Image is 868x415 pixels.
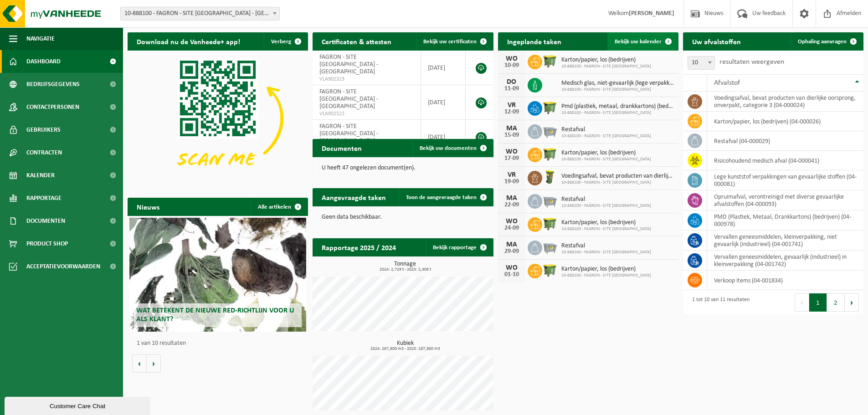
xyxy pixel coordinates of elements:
[136,307,294,323] span: Wat betekent de nieuwe RED-richtlijn voor u als klant?
[26,27,55,50] span: Navigatie
[251,198,307,216] a: Alle artikelen
[421,85,466,120] td: [DATE]
[561,103,674,110] span: Pmd (plastiek, metaal, drankkartons) (bedrijven)
[26,50,61,73] span: Dashboard
[542,123,558,138] img: WB-2500-GAL-GY-04
[561,173,674,180] span: Voedingsafval, bevat producten van dierlijke oorsprong, onverpakt, categorie 3
[561,196,651,203] span: Restafval
[683,32,750,50] h2: Uw afvalstoffen
[688,56,714,69] span: 10
[26,118,61,141] span: Gebruikers
[561,273,651,278] span: 10-888100 - FAGRON - SITE [GEOGRAPHIC_DATA]
[26,73,80,96] span: Bedrijfsgegevens
[707,251,863,271] td: vervallen geneesmiddelen, gevaarlijk (industrieel) in kleinverpakking (04-001742)
[503,248,521,255] div: 29-09
[317,261,493,272] h3: Tonnage
[313,32,401,50] h2: Certificaten & attesten
[421,51,466,85] td: [DATE]
[503,155,521,162] div: 17-09
[561,80,674,87] span: Medisch glas, niet-gevaarlijk (lege verpakkingen)
[503,195,521,202] div: MA
[420,145,477,151] span: Bekijk uw documenten
[26,187,62,210] span: Rapportage
[561,157,651,162] span: 10-888100 - FAGRON - SITE [GEOGRAPHIC_DATA]
[542,100,558,115] img: WB-1100-HPE-GN-50
[137,340,303,347] p: 1 van 10 resultaten
[707,190,863,210] td: opruimafval, verontreinigd met diverse gevaarlijke afvalstoffen (04-000093)
[319,76,413,83] span: VLA902323
[129,218,306,332] a: Wat betekent de nieuwe RED-richtlijn voor u als klant?
[688,56,715,70] span: 10
[503,55,521,62] div: WO
[128,32,249,50] h2: Download nu de Vanheede+ app!
[319,123,378,144] span: FAGRON - SITE [GEOGRAPHIC_DATA] - [GEOGRAPHIC_DATA]
[503,148,521,155] div: WO
[313,139,371,157] h2: Documenten
[132,354,147,373] button: Vorige
[798,39,847,45] span: Ophaling aanvragen
[423,39,477,45] span: Bekijk uw certificaten
[503,125,521,132] div: MA
[503,132,521,138] div: 15-09
[561,149,651,157] span: Karton/papier, los (bedrijven)
[503,202,521,208] div: 22-09
[5,395,152,415] iframe: chat widget
[561,87,674,92] span: 10-888100 - FAGRON - SITE [GEOGRAPHIC_DATA]
[561,242,651,250] span: Restafval
[503,241,521,248] div: MA
[317,267,493,272] span: 2024: 2,729 t - 2025: 2,406 t
[542,146,558,162] img: WB-1100-HPE-GN-50
[271,39,291,45] span: Verberg
[542,169,558,185] img: WB-0060-HPE-GN-50
[426,238,493,256] a: Bekijk rapportage
[503,179,521,185] div: 19-09
[561,126,651,133] span: Restafval
[707,112,863,131] td: karton/papier, los (bedrijven) (04-000026)
[791,32,863,51] a: Ophaling aanvragen
[26,232,68,255] span: Product Shop
[542,262,558,278] img: WB-1100-HPE-GN-50
[503,86,521,92] div: 11-09
[542,216,558,231] img: WB-1100-HPE-GN-50
[26,164,55,187] span: Kalender
[412,139,493,157] a: Bekijk uw documenten
[503,109,521,115] div: 12-09
[542,53,558,69] img: WB-1100-HPE-GN-50
[809,293,827,312] button: 1
[128,51,308,186] img: Download de VHEPlus App
[120,7,280,20] span: 10-888100 - FAGRON - SITE BORNEM - BORNEM
[313,238,405,256] h2: Rapportage 2025 / 2024
[26,255,100,278] span: Acceptatievoorwaarden
[714,79,740,87] span: Afvalstof
[399,188,493,206] a: Toon de aangevraagde taken
[503,218,521,225] div: WO
[498,32,570,50] h2: Ingeplande taken
[707,170,863,190] td: lege kunststof verpakkingen van gevaarlijke stoffen (04-000081)
[629,10,674,17] strong: [PERSON_NAME]
[707,92,863,112] td: voedingsafval, bevat producten van dierlijke oorsprong, onverpakt, categorie 3 (04-000024)
[319,110,413,118] span: VLA902522
[707,271,863,290] td: verkoop items (04-001834)
[26,210,65,232] span: Documenten
[561,219,651,226] span: Karton/papier, los (bedrijven)
[795,293,809,312] button: Previous
[322,214,484,220] p: Geen data beschikbaar.
[542,193,558,208] img: WB-2500-GAL-GY-04
[26,96,79,118] span: Contactpersonen
[128,198,169,215] h2: Nieuws
[561,266,651,273] span: Karton/papier, los (bedrijven)
[264,32,307,51] button: Verberg
[322,165,484,171] p: U heeft 47 ongelezen document(en).
[707,231,863,251] td: vervallen geneesmiddelen, kleinverpakking, niet gevaarlijk (industrieel) (04-001741)
[561,110,674,116] span: 10-888100 - FAGRON - SITE [GEOGRAPHIC_DATA]
[561,133,651,139] span: 10-888100 - FAGRON - SITE [GEOGRAPHIC_DATA]
[561,203,651,209] span: 10-888100 - FAGRON - SITE [GEOGRAPHIC_DATA]
[421,120,466,154] td: [DATE]
[719,58,784,66] label: resultaten weergeven
[707,131,863,151] td: restafval (04-000029)
[561,56,651,64] span: Karton/papier, los (bedrijven)
[607,32,678,51] a: Bekijk uw kalender
[319,54,378,75] span: FAGRON - SITE [GEOGRAPHIC_DATA] - [GEOGRAPHIC_DATA]
[561,250,651,255] span: 10-888100 - FAGRON - SITE [GEOGRAPHIC_DATA]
